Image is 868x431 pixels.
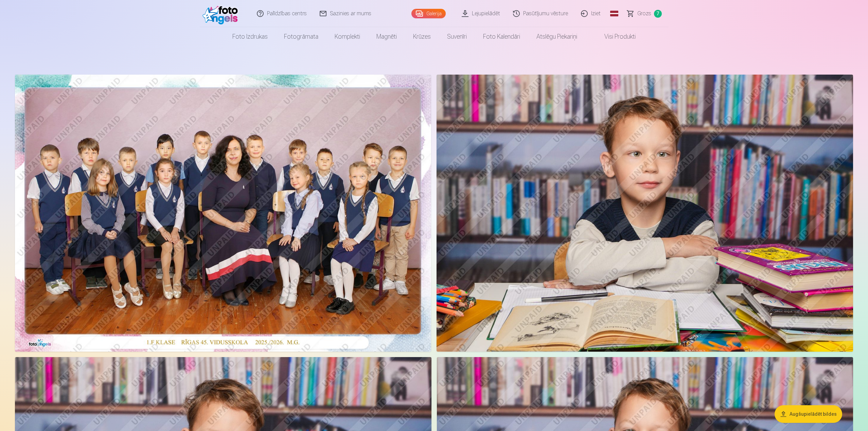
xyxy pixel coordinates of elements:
span: Grozs [637,9,651,18]
a: Fotogrāmata [276,27,326,46]
img: /fa1 [202,3,242,24]
a: Krūzes [405,27,439,46]
span: 7 [654,10,662,18]
a: Foto izdrukas [224,27,276,46]
button: Augšupielādēt bildes [775,405,842,423]
a: Atslēgu piekariņi [528,27,585,46]
a: Galerija [411,9,446,18]
a: Suvenīri [439,27,475,46]
a: Magnēti [368,27,405,46]
a: Foto kalendāri [475,27,528,46]
a: Komplekti [326,27,368,46]
a: Visi produkti [585,27,644,46]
